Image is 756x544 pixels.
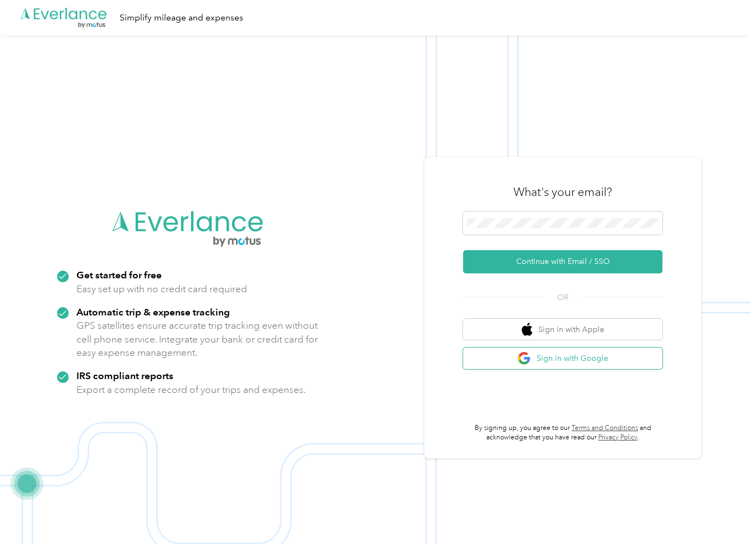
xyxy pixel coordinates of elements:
img: apple logo [522,323,533,336]
strong: Get started for free [76,269,162,281]
strong: Automatic trip & expense tracking [76,306,230,318]
h3: What's your email? [513,184,612,200]
button: apple logoSign in with Apple [463,319,662,340]
div: Simplify mileage and expenses [120,11,243,25]
a: Privacy Policy [598,433,637,442]
p: GPS satellites ensure accurate trip tracking even without cell phone service. Integrate your bank... [76,319,318,360]
button: google logoSign in with Google [463,348,662,369]
p: Export a complete record of your trips and expenses. [76,383,306,397]
strong: IRS compliant reports [76,370,173,381]
button: Continue with Email / SSO [463,250,662,273]
img: google logo [517,351,531,365]
p: By signing up, you agree to our and acknowledge that you have read our . [463,423,662,443]
span: OR [543,292,582,303]
a: Terms and Conditions [572,424,638,432]
p: Easy set up with no credit card required [76,282,247,296]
